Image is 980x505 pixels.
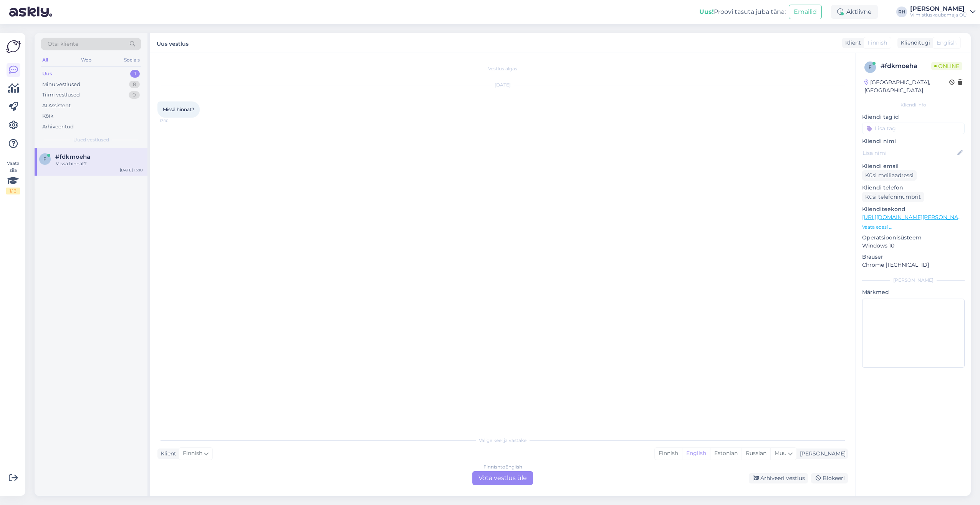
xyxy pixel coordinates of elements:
div: Küsi telefoninumbrit [862,192,924,202]
div: Küsi meiliaadressi [862,170,917,181]
div: Socials [122,55,141,65]
div: Valige keel ja vastake [157,437,848,444]
div: Tiimi vestlused [42,91,80,99]
div: Uus [42,70,52,78]
div: Finnish [655,448,682,459]
div: Klienditugi [897,39,930,47]
p: Brauser [862,253,965,261]
b: Uus! [699,8,714,15]
div: [DATE] [157,81,848,88]
span: Uued vestlused [73,136,109,143]
span: #fdkmoeha [55,153,90,160]
div: [PERSON_NAME] [797,450,846,458]
p: Chrome [TECHNICAL_ID] [862,261,965,269]
div: English [682,448,710,459]
span: Missä hinnat? [163,106,194,112]
div: # fdkmoeha [881,61,931,71]
span: f [43,156,46,162]
div: 8 [129,81,140,88]
span: Otsi kliente [48,40,78,48]
p: Klienditeekond [862,205,965,213]
label: Uus vestlus [157,38,189,48]
div: Kliendi info [862,101,965,108]
div: Vestlus algas [157,65,848,72]
p: Operatsioonisüsteem [862,234,965,242]
div: Web [79,55,93,65]
div: 1 / 3 [6,188,20,194]
div: Blokeeri [811,473,848,483]
p: Vaata edasi ... [862,224,965,231]
div: Russian [742,448,770,459]
div: Võta vestlus üle [472,471,533,485]
p: Kliendi telefon [862,184,965,192]
div: Kõik [42,112,53,120]
div: Arhiveeri vestlus [749,473,808,483]
div: [DATE] 13:10 [120,167,143,173]
div: 0 [129,91,140,99]
div: Klient [842,39,861,47]
div: Aktiivne [831,5,878,19]
div: Vaata siia [6,160,20,194]
p: Märkmed [862,288,965,296]
div: 1 [130,70,140,78]
div: AI Assistent [42,102,71,110]
div: Klient [157,450,176,458]
p: Kliendi email [862,162,965,170]
img: Askly Logo [6,39,21,54]
p: Kliendi tag'id [862,113,965,121]
button: Emailid [789,5,822,19]
p: Windows 10 [862,242,965,250]
div: All [41,55,50,65]
input: Lisa nimi [862,149,956,157]
div: Viimistluskaubamaja OÜ [910,12,967,18]
div: [PERSON_NAME] [862,277,965,284]
div: Proovi tasuta juba täna: [699,7,786,17]
div: Arhiveeritud [42,123,74,131]
span: Finnish [867,39,887,47]
div: Estonian [710,448,742,459]
input: Lisa tag [862,123,965,134]
span: f [869,64,872,70]
div: [GEOGRAPHIC_DATA], [GEOGRAPHIC_DATA] [864,78,949,95]
span: Finnish [183,449,202,458]
p: Kliendi nimi [862,137,965,145]
div: Finnish to English [483,463,522,470]
span: English [937,39,957,47]
span: Online [931,62,962,70]
div: [PERSON_NAME] [910,6,967,12]
span: 13:10 [160,118,189,124]
div: RH [896,7,907,17]
div: Missä hinnat? [55,160,143,167]
a: [PERSON_NAME]Viimistluskaubamaja OÜ [910,6,975,18]
span: Muu [775,450,786,457]
div: Minu vestlused [42,81,80,88]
